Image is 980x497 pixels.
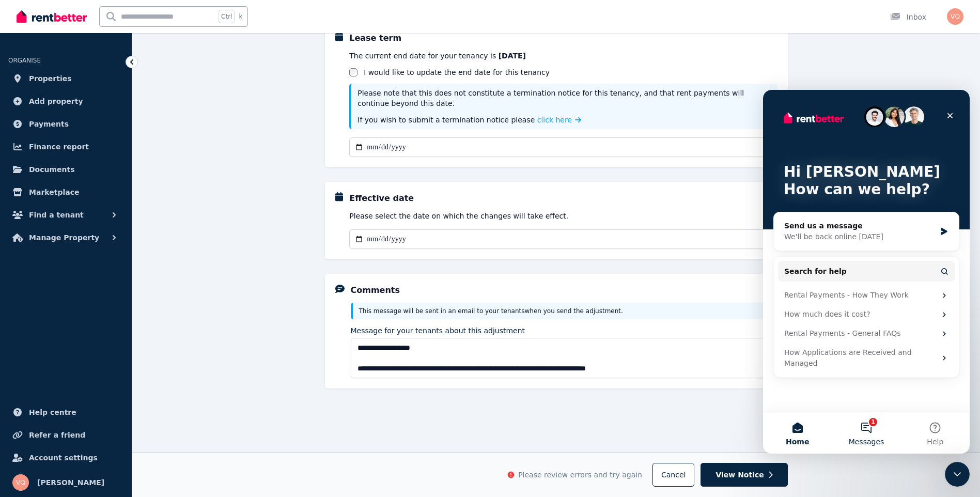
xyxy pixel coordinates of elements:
span: k [239,12,242,21]
a: Refer a friend [8,425,123,445]
button: View Notice [701,463,787,487]
span: Documents [29,163,75,176]
iframe: Intercom live chat [945,462,970,487]
p: The current end date for your tenancy is [349,51,777,61]
button: Find a tenant [8,205,123,225]
a: Account settings [8,447,123,468]
img: Venus Quinlivan-Wood [947,8,963,25]
span: ORGANISE [8,57,41,64]
span: [PERSON_NAME] [37,476,104,489]
span: Find a tenant [29,209,84,221]
span: Marketplace [29,186,79,198]
label: I would like to update the end date for this tenancy [364,67,550,77]
label: Message for your tenants about this adjustment [351,325,525,336]
button: Manage Property [8,227,123,248]
a: Payments [8,114,123,134]
button: Cancel [652,463,694,487]
h5: Lease term [349,32,401,44]
span: View Notice [715,470,764,480]
span: Manage Property [29,231,99,244]
a: Properties [8,68,123,89]
img: Venus Quinlivan-Wood [12,474,29,491]
span: Cancel [661,471,686,479]
span: click here [537,116,572,124]
img: RentBetter [17,9,87,24]
a: Marketplace [8,182,123,203]
span: Refer a friend [29,429,85,441]
p: This message will be sent in an email to your tenants when you send the adjustment. [359,307,771,315]
span: Please review errors and try again [518,470,642,480]
div: Inbox [890,12,926,22]
span: Properties [29,72,72,85]
iframe: Intercom live chat [763,90,970,454]
h5: Comments [351,284,400,297]
span: Finance report [29,141,89,153]
span: Account settings [29,452,98,464]
a: Finance report [8,136,123,157]
p: If you wish to submit a termination notice please [357,115,771,125]
a: Help centre [8,402,123,423]
span: Help centre [29,406,76,418]
span: Add property [29,95,83,107]
h5: Effective date [349,192,414,205]
p: Please select the date on which the changes will take effect. [349,211,777,221]
span: Payments [29,118,69,130]
b: [DATE] [499,52,526,60]
a: Documents [8,159,123,180]
span: Ctrl [219,10,235,23]
a: Add property [8,91,123,112]
p: Please note that this does not constitute a termination notice for this tenancy, and that rent pa... [357,88,771,108]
